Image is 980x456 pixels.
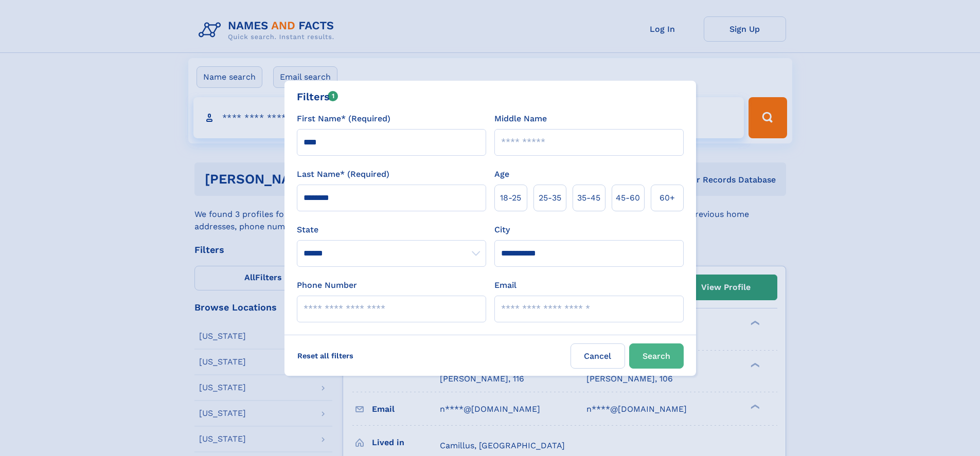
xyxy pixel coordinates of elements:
[297,89,338,104] div: Filters
[297,113,390,125] label: First Name* (Required)
[494,113,547,125] label: Middle Name
[494,168,509,180] label: Age
[291,343,360,368] label: Reset all filters
[660,192,675,204] span: 60+
[571,343,625,369] label: Cancel
[494,224,510,236] label: City
[577,192,600,204] span: 35‑45
[616,192,640,204] span: 45‑60
[297,224,486,236] label: State
[494,279,516,291] label: Email
[629,343,684,369] button: Search
[297,168,389,180] label: Last Name* (Required)
[297,279,357,291] label: Phone Number
[500,192,521,204] span: 18‑25
[539,192,561,204] span: 25‑35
